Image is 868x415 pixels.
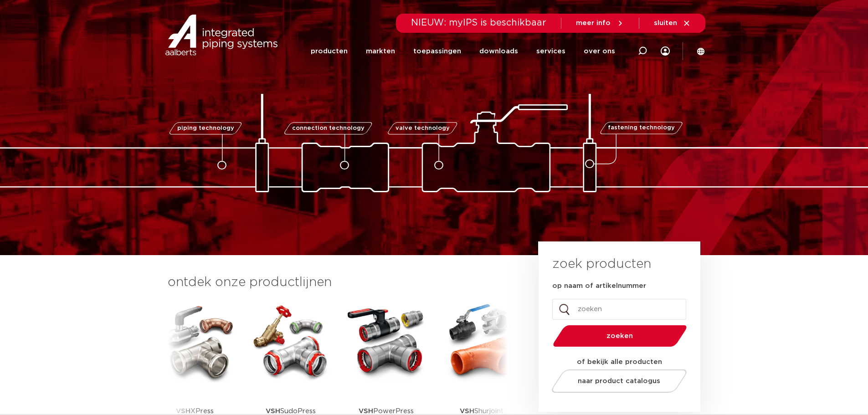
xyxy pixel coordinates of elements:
[292,125,364,131] span: connection technology
[479,34,518,69] a: downloads
[411,18,546,27] span: NIEUW: myIPS is beschikbaar
[549,369,689,393] a: naar product catalogus
[552,282,646,291] label: op naam of artikelnummer
[413,34,461,69] a: toepassingen
[608,125,675,131] span: fastening technology
[176,408,190,415] strong: VSH
[266,408,280,415] strong: VSH
[552,255,651,273] h3: zoek producten
[654,19,691,27] a: sluiten
[359,408,373,415] strong: VSH
[576,20,611,26] span: meer info
[366,34,395,69] a: markten
[311,34,348,69] a: producten
[577,359,662,365] strong: of bekijk alle producten
[177,125,234,131] span: piping technology
[584,34,615,69] a: over ons
[549,324,690,348] button: zoeken
[552,299,686,320] input: zoeken
[536,34,565,69] a: services
[576,333,663,339] span: zoeken
[168,273,508,292] h3: ontdek onze productlijnen
[460,408,474,415] strong: VSH
[311,34,615,69] nav: Menu
[576,19,624,27] a: meer info
[578,378,660,384] span: naar product catalogus
[395,125,450,131] span: valve technology
[654,20,677,26] span: sluiten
